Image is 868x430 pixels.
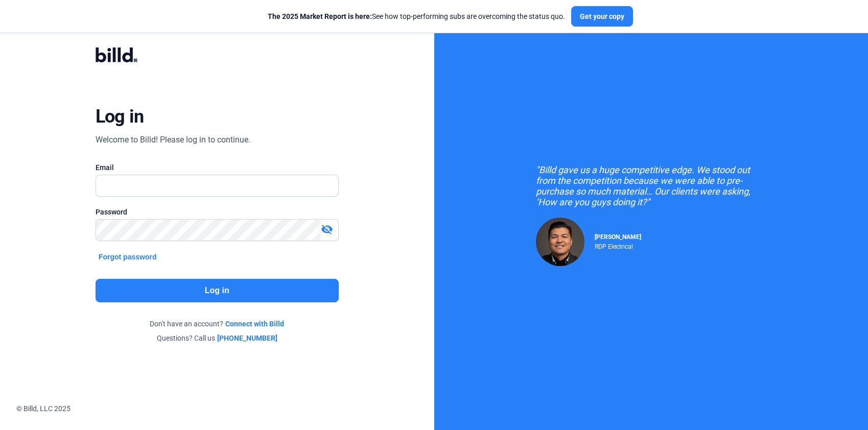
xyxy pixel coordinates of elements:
[96,105,144,128] div: Log in
[96,333,339,343] div: Questions? Call us
[571,6,633,27] button: Get your copy
[96,207,339,217] div: Password
[225,319,284,329] a: Connect with Billd
[96,134,250,146] div: Welcome to Billd! Please log in to continue.
[268,11,565,21] div: See how top-performing subs are overcoming the status quo.
[536,164,766,207] div: "Billd gave us a huge competitive edge. We stood out from the competition because we were able to...
[96,162,339,173] div: Email
[96,319,339,329] div: Don't have an account?
[96,251,160,262] button: Forgot password
[595,241,641,250] div: RDP Electrical
[536,218,584,266] img: Raul Pacheco
[268,12,372,20] span: The 2025 Market Report is here:
[96,279,339,302] button: Log in
[595,233,641,241] span: [PERSON_NAME]
[217,333,277,343] a: [PHONE_NUMBER]
[321,223,333,235] mat-icon: visibility_off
